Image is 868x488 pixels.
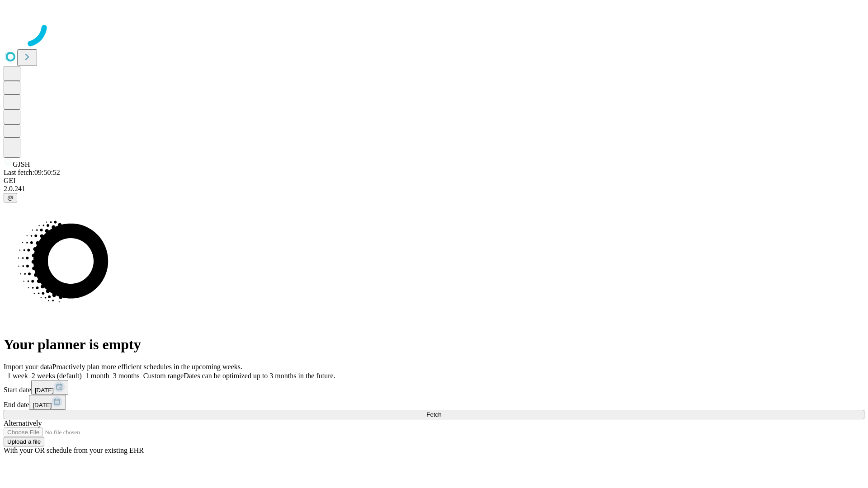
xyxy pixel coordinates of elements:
[7,194,14,201] span: @
[33,402,52,408] span: [DATE]
[426,411,441,418] span: Fetch
[29,395,66,410] button: [DATE]
[4,336,864,353] h1: Your planner is empty
[52,363,242,371] span: Proactively plan more efficient schedules in the upcoming weeks.
[184,372,335,380] span: Dates can be optimized up to 3 months in the future.
[4,169,60,176] span: Last fetch: 09:50:52
[4,193,17,202] button: @
[143,372,184,380] span: Custom range
[4,185,864,193] div: 2.0.241
[4,363,52,371] span: Import your data
[13,160,30,168] span: GJSH
[4,437,44,446] button: Upload a file
[85,372,109,380] span: 1 month
[32,372,82,380] span: 2 weeks (default)
[4,410,864,419] button: Fetch
[7,372,28,380] span: 1 week
[4,380,864,395] div: Start date
[31,380,68,395] button: [DATE]
[113,372,140,380] span: 3 months
[4,395,864,410] div: End date
[4,446,144,454] span: With your OR schedule from your existing EHR
[4,177,864,185] div: GEI
[4,419,42,427] span: Alternatively
[35,387,54,394] span: [DATE]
